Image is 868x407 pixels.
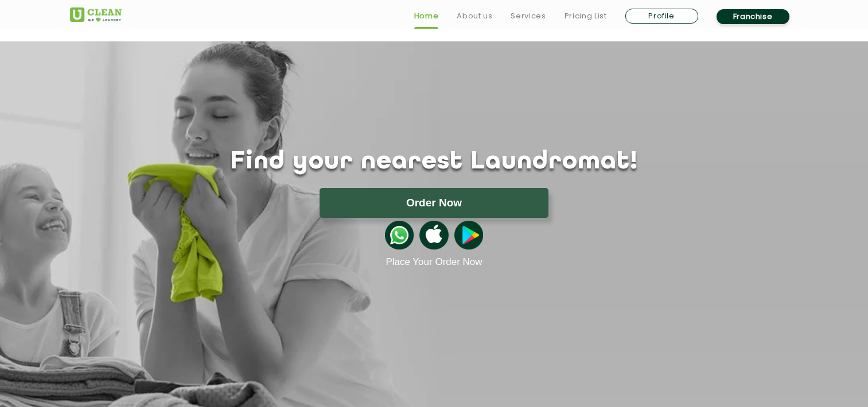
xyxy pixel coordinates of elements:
a: Profile [625,9,698,24]
img: playstoreicon.png [454,221,483,249]
img: whatsappicon.png [385,221,414,249]
a: Home [414,9,439,23]
a: Pricing List [565,9,607,23]
img: apple-icon.png [419,221,448,249]
a: About us [457,9,492,23]
a: Place Your Order Now [386,256,482,268]
a: Franchise [717,9,789,24]
img: UClean Laundry and Dry Cleaning [70,7,122,22]
h1: Find your nearest Laundromat! [61,148,807,176]
button: Order Now [320,188,548,218]
a: Services [511,9,546,23]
